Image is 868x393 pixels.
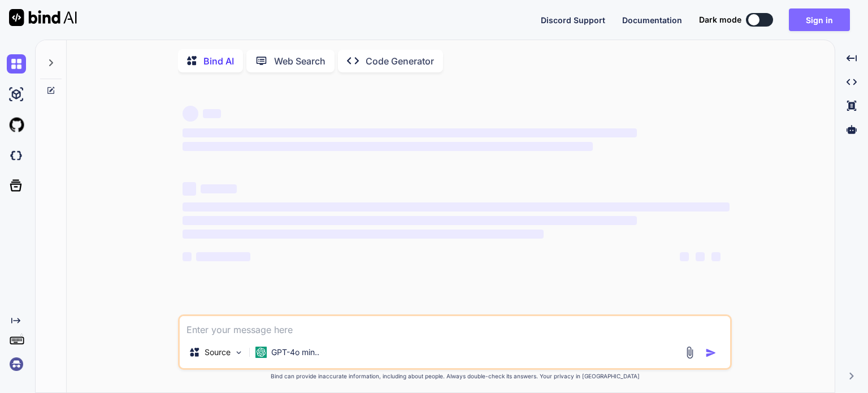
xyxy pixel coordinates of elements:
[271,347,319,358] p: GPT-4o min..
[183,252,192,261] span: ‌
[366,54,434,68] p: Code Generator
[178,372,732,381] p: Bind can provide inaccurate information, including about people. Always double-check its answers....
[183,230,544,239] span: ‌
[705,347,717,359] img: icon
[541,14,605,26] button: Discord Support
[7,115,26,135] img: githubLight
[255,347,267,358] img: GPT-4o mini
[680,252,689,261] span: ‌
[7,146,26,165] img: darkCloudIdeIcon
[541,15,605,25] span: Discord Support
[7,54,26,74] img: chat
[183,106,198,122] span: ‌
[9,9,77,26] img: Bind AI
[789,8,850,31] button: Sign in
[622,14,682,26] button: Documentation
[7,355,26,374] img: signin
[183,142,593,151] span: ‌
[203,109,221,118] span: ‌
[201,184,237,193] span: ‌
[196,252,250,261] span: ‌
[683,346,696,359] img: attachment
[699,14,741,25] span: Dark mode
[183,202,730,211] span: ‌
[183,216,636,225] span: ‌
[622,15,682,25] span: Documentation
[711,252,721,261] span: ‌
[205,347,231,358] p: Source
[183,128,636,137] span: ‌
[696,252,705,261] span: ‌
[274,54,325,68] p: Web Search
[7,85,26,104] img: ai-studio
[234,348,244,357] img: Pick Models
[203,54,234,68] p: Bind AI
[183,182,196,196] span: ‌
